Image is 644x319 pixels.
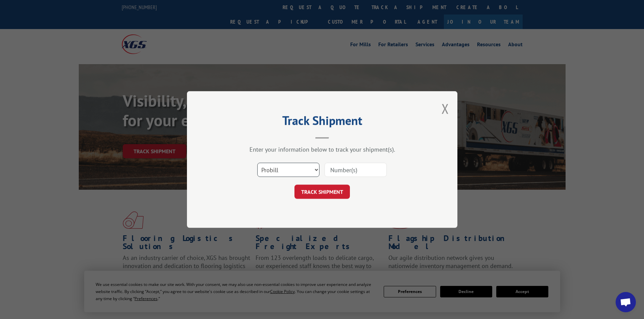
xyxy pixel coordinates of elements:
div: Enter your information below to track your shipment(s). [221,145,424,153]
div: Open chat [616,292,636,312]
input: Number(s) [325,163,387,177]
h2: Track Shipment [221,116,424,129]
button: Close modal [442,100,449,117]
button: TRACK SHIPMENT [294,185,350,199]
